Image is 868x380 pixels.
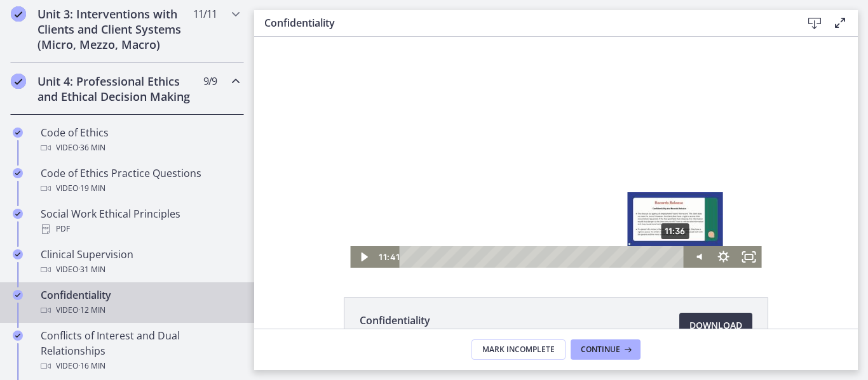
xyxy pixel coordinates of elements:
[78,181,105,196] span: · 19 min
[689,318,742,333] span: Download
[37,6,193,52] h2: Unit 3: Interventions with Clients and Client Systems (Micro, Mezzo, Macro)
[13,168,23,178] i: Completed
[571,339,641,360] button: Continue
[254,37,858,268] iframe: Video Lesson
[360,328,430,338] span: 91.8 KB
[41,125,239,155] div: Code of Ethics
[41,328,239,374] div: Conflicts of Interest and Dual Relationships
[193,6,217,22] span: 11 / 11
[78,358,105,374] span: · 16 min
[203,74,217,89] span: 9 / 9
[41,181,239,196] div: Video
[482,209,508,231] button: Fullscreen
[13,331,23,341] i: Completed
[482,344,555,355] span: Mark Incomplete
[41,247,239,277] div: Clinical Supervision
[41,262,239,277] div: Video
[37,74,193,104] h2: Unit 4: Professional Ethics and Ethical Decision Making
[431,209,457,231] button: Mute
[360,313,430,328] span: Confidentiality
[471,339,566,360] button: Mark Incomplete
[679,313,752,338] a: Download
[41,358,239,374] div: Video
[11,74,26,89] i: Completed
[41,221,239,237] div: PDF
[41,206,239,237] div: Social Work Ethical Principles
[581,344,620,355] span: Continue
[13,209,23,219] i: Completed
[11,6,26,22] i: Completed
[78,140,105,155] span: · 36 min
[13,249,23,259] i: Completed
[41,140,239,155] div: Video
[78,303,105,318] span: · 12 min
[41,303,239,318] div: Video
[13,290,23,300] i: Completed
[41,166,239,196] div: Code of Ethics Practice Questions
[457,209,482,231] button: Show settings menu
[13,128,23,138] i: Completed
[41,287,239,318] div: Confidentiality
[78,262,105,277] span: · 31 min
[264,15,782,30] h3: Confidentiality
